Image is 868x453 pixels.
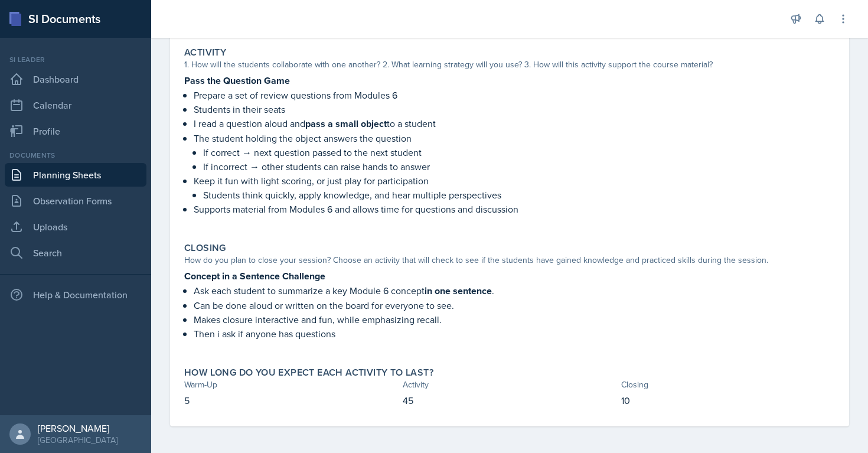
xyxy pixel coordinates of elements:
a: Profile [5,119,146,143]
p: If incorrect → other students can raise hands to answer [203,159,835,174]
p: Keep it fun with light scoring, or just play for participation [194,174,835,188]
p: Prepare a set of review questions from Modules 6 [194,88,835,102]
div: Help & Documentation [5,283,146,307]
div: [PERSON_NAME] [38,422,118,434]
label: Closing [184,242,226,254]
div: Activity [403,379,616,391]
div: [GEOGRAPHIC_DATA] [38,434,118,446]
div: Si leader [5,54,146,65]
p: If correct → next question passed to the next student [203,145,835,159]
p: 10 [621,393,835,408]
p: I read a question aloud and to a student [194,116,835,131]
p: 5 [184,393,398,408]
p: 45 [403,393,616,408]
div: 1. How will the students collaborate with one another? 2. What learning strategy will you use? 3.... [184,58,835,71]
strong: pass a small object [305,117,387,131]
div: How do you plan to close your session? Choose an activity that will check to see if the students ... [184,254,835,266]
a: Dashboard [5,67,146,91]
p: Then i ask if anyone has questions [194,327,835,341]
p: Makes closure interactive and fun, while emphasizing recall. [194,312,835,327]
a: Calendar [5,93,146,117]
div: Closing [621,379,835,391]
p: The student holding the object answers the question [194,131,835,145]
p: Students think quickly, apply knowledge, and hear multiple perspectives [203,188,835,202]
strong: Pass the Question Game [184,74,290,87]
div: Warm-Up [184,379,398,391]
p: Students in their seats [194,102,835,116]
a: Observation Forms [5,189,146,213]
a: Uploads [5,215,146,239]
strong: Concept in a Sentence Challenge [184,269,325,283]
a: Search [5,241,146,265]
p: Can be done aloud or written on the board for everyone to see. [194,298,835,312]
a: Planning Sheets [5,163,146,187]
p: Ask each student to summarize a key Module 6 concept . [194,283,835,298]
strong: in one sentence [425,284,492,298]
label: Activity [184,47,226,58]
p: Supports material from Modules 6 and allows time for questions and discussion [194,202,835,216]
div: Documents [5,150,146,161]
label: How long do you expect each activity to last? [184,367,433,379]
